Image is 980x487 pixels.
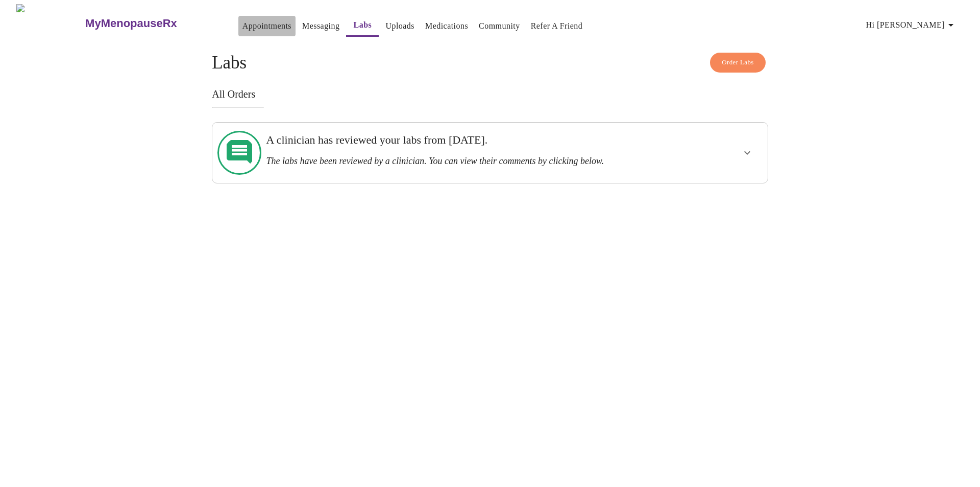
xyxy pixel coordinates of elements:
[298,16,344,36] button: Messaging
[531,19,583,33] a: Refer a Friend
[84,6,218,41] a: MyMenopauseRx
[354,18,372,32] a: Labs
[266,133,660,147] h3: A clinician has reviewed your labs from [DATE].
[85,17,177,30] h3: MyMenopauseRx
[346,15,379,37] button: Labs
[475,16,524,36] button: Community
[421,16,472,36] button: Medications
[381,16,419,36] button: Uploads
[479,19,520,33] a: Community
[302,19,339,33] a: Messaging
[385,19,414,33] a: Uploads
[866,18,957,32] span: Hi [PERSON_NAME]
[212,53,768,73] h4: Labs
[710,53,766,73] button: Order Labs
[238,16,296,36] button: Appointments
[735,141,759,165] button: show more
[212,88,768,100] h3: All Orders
[266,156,660,167] h3: The labs have been reviewed by a clinician. You can view their comments by clicking below.
[722,57,754,68] span: Order Labs
[527,16,587,36] button: Refer a Friend
[862,15,961,35] button: Hi [PERSON_NAME]
[242,19,291,33] a: Appointments
[425,19,468,33] a: Medications
[16,4,84,42] img: MyMenopauseRx Logo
